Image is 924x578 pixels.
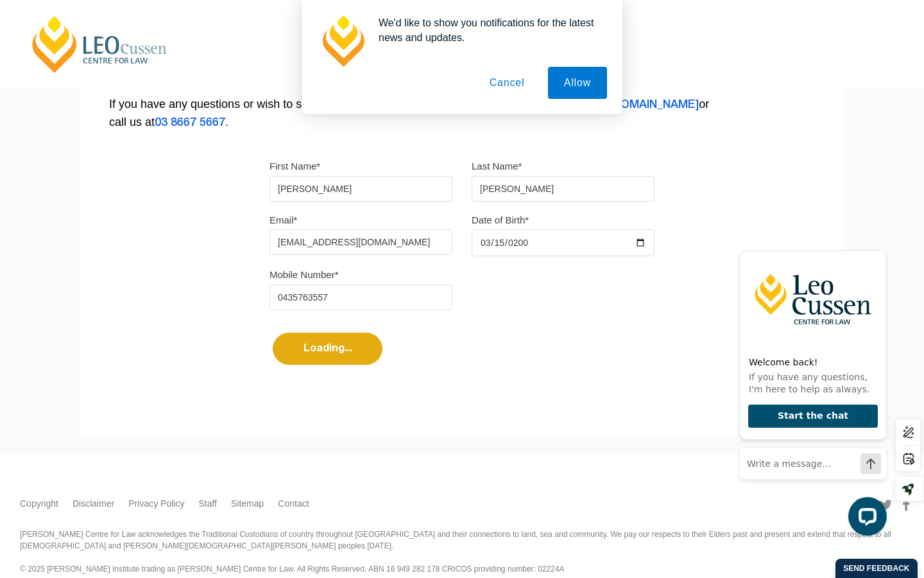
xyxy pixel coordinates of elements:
a: 03 8667 5667 [155,118,225,128]
a: Copyright [20,497,58,511]
input: Mobile Number [269,285,452,310]
a: Sitemap [231,497,264,511]
label: Date of Birth* [472,214,529,227]
input: Last name [472,176,654,202]
img: notification icon [317,15,368,67]
a: Staff [198,497,217,511]
label: First Name* [269,160,320,173]
a: Privacy Policy [128,497,184,511]
div: We'd like to show you notifications for the latest news and updates. [368,15,607,45]
label: Email* [269,214,297,227]
label: Mobile Number* [269,268,339,281]
button: Allow [548,67,607,99]
label: Last Name* [472,160,522,173]
iframe: LiveChat chat widget [729,227,892,546]
div: [PERSON_NAME] Centre for Law acknowledges the Traditional Custodians of country throughout [GEOGR... [20,529,904,575]
input: First name [269,176,452,202]
a: Contact [278,497,309,511]
input: Email [269,229,452,255]
button: Cancel [474,67,541,99]
button: Loading... [273,333,382,365]
a: Disclaimer [73,497,114,511]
